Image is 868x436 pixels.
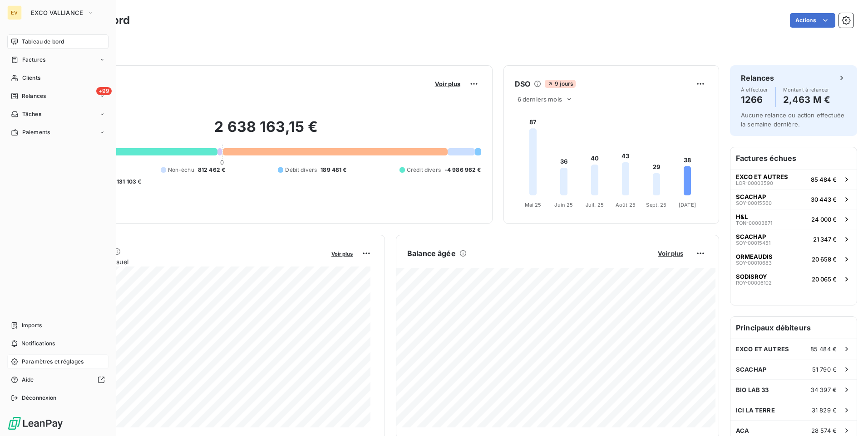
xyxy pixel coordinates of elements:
[741,87,768,92] span: À effectuer
[736,366,766,373] span: SCACHAP
[7,5,22,20] div: EV
[736,273,767,280] span: SODISROY
[444,166,481,174] span: -4 986 962 €
[518,96,562,103] span: 6 derniers mois
[655,249,686,257] button: Voir plus
[220,159,224,166] span: 0
[736,260,772,266] span: SOY-00010683
[736,386,769,393] span: BIO LAB 33
[435,80,460,87] span: Voir plus
[812,256,837,263] span: 20 658 €
[730,229,857,249] button: SCACHAPSOY-0001545121 347 €
[730,209,857,229] button: H&LTON-0000387124 000 €
[811,386,837,393] span: 34 397 €
[22,56,45,64] span: Factures
[7,373,108,387] a: Aide
[168,166,194,174] span: Non-échu
[736,233,766,240] span: SCACHAP
[811,216,837,223] span: 24 000 €
[321,166,346,174] span: 189 481 €
[22,128,50,136] span: Paiements
[736,173,788,180] span: EXCO ET AUTRES
[407,166,441,174] span: Crédit divers
[811,196,837,203] span: 30 443 €
[741,73,774,83] h6: Relances
[198,166,225,174] span: 812 462 €
[736,193,766,200] span: SCACHAP
[783,92,830,107] h4: 2,463 M €
[22,321,42,329] span: Imports
[730,147,857,169] h6: Factures échues
[331,251,353,257] span: Voir plus
[736,280,772,286] span: ROY-00006102
[515,78,530,89] h6: DSO
[741,92,768,107] h4: 1266
[554,202,573,208] tspan: Juin 25
[22,110,41,118] span: Tâches
[736,345,789,353] span: EXCO ET AUTRES
[646,202,666,208] tspan: Sept. 25
[51,118,481,145] h2: 2 638 163,15 €
[22,394,57,402] span: Déconnexion
[407,248,456,259] h6: Balance âgée
[813,236,837,243] span: 21 347 €
[22,92,46,100] span: Relances
[524,202,541,208] tspan: Mai 25
[741,111,844,128] span: Aucune relance ou action effectuée la semaine dernière.
[783,87,830,92] span: Montant à relancer
[736,407,775,414] span: ICI LA TERRE
[586,202,604,208] tspan: Juil. 25
[736,213,748,220] span: H&L
[810,345,837,353] span: 85 484 €
[432,80,463,88] button: Voir plus
[730,249,857,269] button: ORMEAUDISSOY-0001068320 658 €
[96,87,112,95] span: +99
[736,180,773,186] span: LOR-00003590
[736,427,749,434] span: ACA
[22,38,64,46] span: Tableau de bord
[812,407,837,414] span: 31 829 €
[790,13,835,28] button: Actions
[285,166,317,174] span: Débit divers
[736,220,772,226] span: TON-00003871
[22,358,84,366] span: Paramètres et réglages
[837,405,859,427] iframe: Intercom live chat
[736,240,770,246] span: SOY-00015451
[730,169,857,189] button: EXCO ET AUTRESLOR-0000359085 484 €
[51,257,325,266] span: Chiffre d'affaires mensuel
[545,80,576,88] span: 9 jours
[736,253,773,260] span: ORMEAUDIS
[736,200,772,206] span: SOY-00015560
[812,366,837,373] span: 51 790 €
[730,189,857,209] button: SCACHAPSOY-0001556030 443 €
[812,276,837,283] span: 20 065 €
[22,376,34,384] span: Aide
[730,317,857,339] h6: Principaux débiteurs
[31,9,83,16] span: EXCO VALLIANCE
[329,249,355,257] button: Voir plus
[21,339,55,348] span: Notifications
[730,269,857,289] button: SODISROYROY-0000610220 065 €
[811,176,837,183] span: 85 484 €
[679,202,696,208] tspan: [DATE]
[7,416,64,431] img: Logo LeanPay
[22,74,40,82] span: Clients
[114,178,142,186] span: -131 103 €
[658,250,683,257] span: Voir plus
[616,202,636,208] tspan: Août 25
[811,427,837,434] span: 28 574 €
